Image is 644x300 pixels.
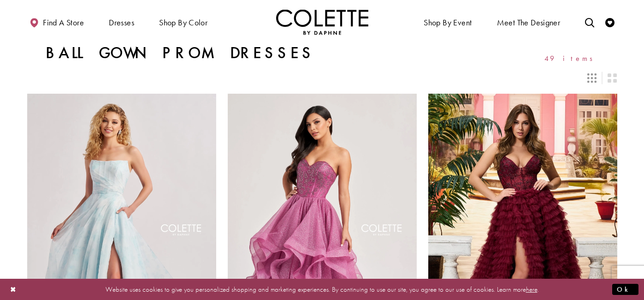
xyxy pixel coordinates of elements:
a: Toggle search [583,9,597,35]
span: Shop by color [159,18,207,27]
span: Shop By Event [424,18,472,27]
img: Colette by Daphne [276,9,368,35]
span: Dresses [106,9,136,35]
p: Website uses cookies to give you personalized shopping and marketing experiences. By continuing t... [66,283,578,295]
span: Switch layout to 2 columns [608,73,617,83]
span: Dresses [109,18,134,27]
a: Visit Home Page [276,9,368,35]
a: Check Wishlist [603,9,617,35]
button: Submit Dialog [612,283,638,295]
a: Meet the designer [495,9,563,35]
span: 49 items [544,54,599,62]
a: here [526,284,538,294]
span: Shop By Event [421,9,474,35]
h1: Ball Gown Prom Dresses [46,44,315,62]
div: Layout Controls [22,68,623,88]
button: Close Dialog [6,281,21,297]
a: Find a store [27,9,86,35]
span: Switch layout to 3 columns [587,73,597,83]
span: Meet the designer [497,18,561,27]
span: Shop by color [157,9,210,35]
span: Find a store [43,18,84,27]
